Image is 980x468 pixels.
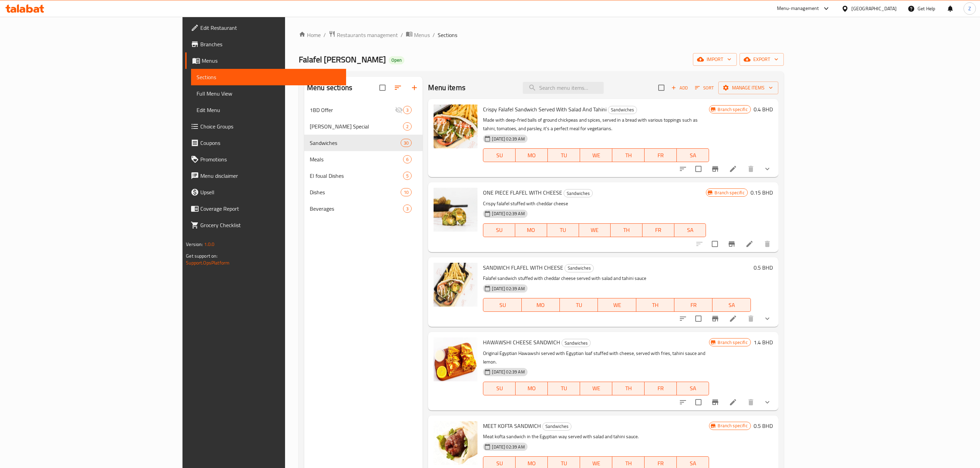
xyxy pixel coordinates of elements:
span: Upsell [200,188,341,196]
span: [DATE] 02:39 AM [489,210,527,217]
span: FR [677,300,710,310]
div: El foual Dishes5 [304,168,423,184]
span: import [698,55,731,64]
button: WE [579,223,611,237]
span: TU [563,300,595,310]
div: Dishes [310,188,401,196]
span: El foual Dishes [310,172,403,180]
button: MO [515,223,547,237]
div: items [403,106,412,114]
span: 1.0.0 [204,240,215,249]
li: / [401,31,403,39]
div: items [403,205,412,213]
button: FR [645,382,677,395]
nav: Menu sections [304,99,423,220]
span: WE [583,150,610,160]
a: Sections [191,69,346,85]
button: show more [759,310,776,327]
span: 3 [403,206,411,212]
h6: 0.4 BHD [754,104,773,114]
span: Sandwiches [562,339,590,347]
span: Menus [414,31,430,39]
a: Restaurants management [329,30,398,39]
button: show more [759,161,776,177]
button: export [740,53,784,66]
svg: Inactive section [395,106,403,114]
div: items [401,188,412,196]
span: 30 [401,140,411,146]
button: SU [483,382,516,395]
span: 3 [403,107,411,113]
button: delete [743,310,759,327]
span: Restaurants management [337,31,398,39]
span: Beverages [310,205,403,213]
h6: 0.15 BHD [751,188,773,197]
button: TU [547,223,579,237]
span: SA [680,150,706,160]
div: [PERSON_NAME] Special2 [304,118,423,135]
span: SA [680,383,706,393]
span: SU [486,300,519,310]
a: Full Menu View [191,85,346,102]
span: Sections [197,73,341,81]
input: search [523,82,604,94]
p: Crispy falafel stuffed with cheddar cheese [483,199,706,208]
img: MEET KOFTA SANDWICH [434,421,477,465]
svg: Show Choices [763,315,771,323]
h6: 0.5 BHD [754,421,773,431]
svg: Show Choices [763,398,771,406]
span: FR [647,150,674,160]
span: MO [518,383,545,393]
div: Meals [310,155,403,163]
button: Branch-specific-item [707,394,723,410]
button: import [693,53,737,66]
img: HAWAWSHI CHEESE SANDWICH [434,337,477,381]
li: / [433,31,435,39]
span: Sort [695,84,714,92]
div: [GEOGRAPHIC_DATA] [851,5,897,12]
a: Edit menu item [729,398,737,406]
span: Sandwiches [608,106,637,114]
span: TH [613,225,640,235]
span: Menu disclaimer [200,172,341,180]
span: HAWAWSHI CHEESE SANDWICH [483,337,560,347]
button: TH [612,148,645,162]
a: Menus [406,30,430,39]
span: [DATE] 02:39 AM [489,369,527,375]
span: WE [582,225,608,235]
p: Falafel sandwich stuffed with cheddar cheese served with salad and tahini sauce [483,274,751,283]
button: sort-choices [675,394,691,410]
button: SU [483,148,516,162]
span: Sandwiches [564,189,592,197]
button: MO [516,148,548,162]
button: FR [674,298,712,312]
button: Branch-specific-item [707,310,723,327]
button: FR [645,148,677,162]
button: delete [743,394,759,410]
div: Sandwiches [565,264,594,272]
div: items [403,155,412,163]
button: delete [743,161,759,177]
p: Original Egyptian Hawawshi served with Egyptian loaf stuffed with cheese, served with fries, tahi... [483,349,709,366]
span: Choice Groups [200,122,341,131]
button: TH [612,382,645,395]
span: 2 [403,123,411,130]
button: show more [759,394,776,410]
div: items [403,122,412,131]
button: sort-choices [675,161,691,177]
a: Promotions [185,151,346,168]
a: Upsell [185,184,346,200]
div: Sandwiches [562,339,591,347]
span: Select to update [691,311,706,326]
span: SA [677,225,704,235]
button: SU [483,298,521,312]
button: sort-choices [675,310,691,327]
a: Branches [185,36,346,52]
span: Branch specific [715,339,750,346]
span: SU [486,225,512,235]
span: Branches [200,40,341,48]
span: Select to update [691,395,706,409]
button: Manage items [718,82,778,94]
a: Menus [185,52,346,69]
span: SANDWICH FLAFEL WITH CHEESE [483,262,563,273]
